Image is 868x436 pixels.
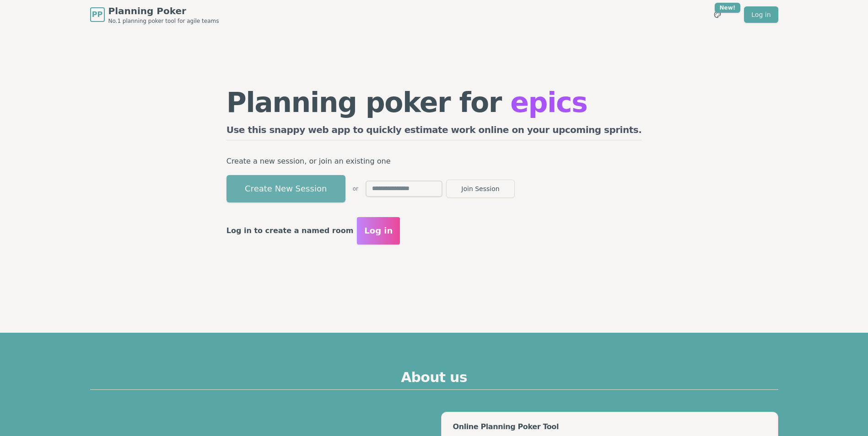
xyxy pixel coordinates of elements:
span: epics [510,86,587,118]
span: PP [92,9,102,20]
span: No.1 planning poker tool for agile teams [108,17,219,25]
p: Create a new session, or join an existing one [226,155,642,168]
div: New! [715,3,741,13]
h2: Use this snappy web app to quickly estimate work online on your upcoming sprints. [226,123,642,140]
p: Log in to create a named room [226,224,354,237]
button: Join Session [446,180,515,198]
h1: Planning poker for [226,89,642,116]
span: or [353,185,358,192]
button: Create New Session [226,175,345,202]
h2: About us [90,369,778,390]
button: Log in [357,217,400,245]
a: Log in [744,6,778,23]
span: Log in [364,224,393,237]
a: PPPlanning PokerNo.1 planning poker tool for agile teams [90,5,219,25]
span: Planning Poker [108,5,219,17]
div: Online Planning Poker Tool [453,423,766,431]
button: New! [709,6,726,23]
